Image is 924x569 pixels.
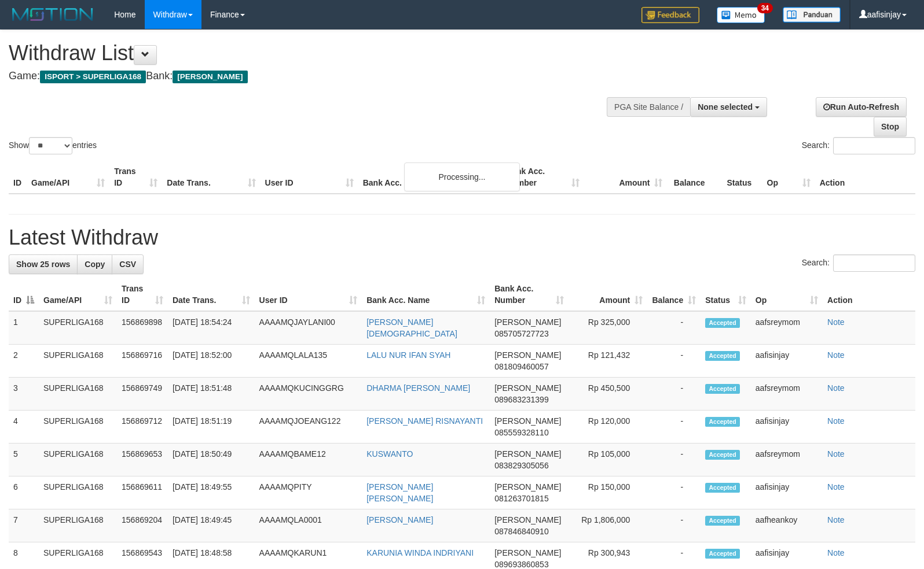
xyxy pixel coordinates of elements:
[9,6,97,23] img: MOTION_logo.png
[39,476,117,509] td: SUPERLIGA168
[751,378,823,411] td: aafsreymom
[16,260,70,269] span: Show 25 rows
[9,42,604,65] h1: Withdraw List
[501,161,584,194] th: Bank Acc. Number
[827,515,845,524] a: Note
[569,476,647,509] td: Rp 150,000
[162,161,260,194] th: Date Trans.
[705,516,740,526] span: Accepted
[494,494,548,503] span: Copy 081263701815 to clipboard
[366,449,413,459] a: KUSWANTO
[647,278,701,311] th: Balance: activate to sort column ascending
[117,345,168,378] td: 156869716
[490,278,569,311] th: Bank Acc. Number: activate to sort column ascending
[705,351,740,361] span: Accepted
[641,7,699,23] img: Feedback.jpg
[168,476,255,509] td: [DATE] 18:49:55
[168,444,255,476] td: [DATE] 18:50:49
[647,444,701,476] td: -
[751,476,823,509] td: aafisinjay
[77,254,112,274] a: Copy
[255,444,362,476] td: AAAAMQBAME12
[667,161,722,194] th: Balance
[358,161,501,194] th: Bank Acc. Name
[255,509,362,542] td: AAAAMQLA0001
[255,378,362,411] td: AAAAMQKUCINGGRG
[85,260,105,269] span: Copy
[647,411,701,444] td: -
[40,71,146,83] span: ISPORT > SUPERLIGA168
[827,416,845,426] a: Note
[9,226,915,249] h1: Latest Withdraw
[705,549,740,559] span: Accepted
[701,278,751,311] th: Status: activate to sort column ascending
[39,509,117,542] td: SUPERLIGA168
[168,311,255,345] td: [DATE] 18:54:24
[9,311,39,345] td: 1
[117,411,168,444] td: 156869712
[751,509,823,542] td: aafheankoy
[494,416,561,426] span: [PERSON_NAME]
[802,254,915,272] label: Search:
[119,260,136,269] span: CSV
[255,411,362,444] td: AAAAMQJOEANG122
[569,378,647,411] td: Rp 450,500
[117,378,168,411] td: 156869749
[168,378,255,411] td: [DATE] 18:51:48
[494,317,561,327] span: [PERSON_NAME]
[255,278,362,311] th: User ID: activate to sort column ascending
[117,311,168,345] td: 156869898
[494,362,548,371] span: Copy 081809460057 to clipboard
[362,278,490,311] th: Bank Acc. Name: activate to sort column ascending
[783,7,841,23] img: panduan.png
[717,7,765,23] img: Button%20Memo.svg
[255,311,362,345] td: AAAAMQJAYLANI00
[168,345,255,378] td: [DATE] 18:52:00
[9,345,39,378] td: 2
[647,345,701,378] td: -
[762,161,815,194] th: Op
[168,509,255,542] td: [DATE] 18:49:45
[494,482,561,492] span: [PERSON_NAME]
[569,311,647,345] td: Rp 325,000
[751,278,823,311] th: Op: activate to sort column ascending
[827,449,845,459] a: Note
[112,254,144,274] a: CSV
[833,137,915,154] input: Search:
[698,102,753,112] span: None selected
[9,444,39,476] td: 5
[751,311,823,345] td: aafsreymom
[261,161,358,194] th: User ID
[705,483,740,493] span: Accepted
[802,137,915,154] label: Search:
[494,395,548,404] span: Copy 089683231399 to clipboard
[9,378,39,411] td: 3
[494,548,561,557] span: [PERSON_NAME]
[39,378,117,411] td: SUPERLIGA168
[9,476,39,509] td: 6
[39,411,117,444] td: SUPERLIGA168
[366,317,457,338] a: [PERSON_NAME][DEMOGRAPHIC_DATA]
[751,345,823,378] td: aafisinjay
[494,329,548,338] span: Copy 085705727723 to clipboard
[751,444,823,476] td: aafsreymom
[39,444,117,476] td: SUPERLIGA168
[255,476,362,509] td: AAAAMQPITY
[815,161,915,194] th: Action
[569,444,647,476] td: Rp 105,000
[827,548,845,557] a: Note
[117,444,168,476] td: 156869653
[255,345,362,378] td: AAAAMQLALA135
[816,97,907,117] a: Run Auto-Refresh
[647,311,701,345] td: -
[827,350,845,360] a: Note
[9,137,97,154] label: Show entries
[39,345,117,378] td: SUPERLIGA168
[404,162,520,191] div: Processing...
[823,278,915,311] th: Action
[827,317,845,327] a: Note
[9,278,39,311] th: ID: activate to sort column descending
[647,476,701,509] td: -
[366,515,433,524] a: [PERSON_NAME]
[690,97,767,117] button: None selected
